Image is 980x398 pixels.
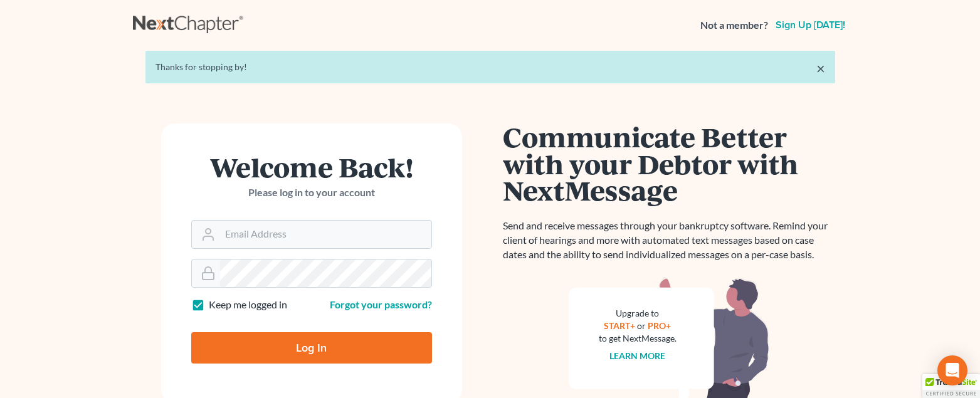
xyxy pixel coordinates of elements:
[191,186,432,200] p: Please log in to your account
[503,219,835,262] p: Send and receive messages through your bankruptcy software. Remind your client of hearings and mo...
[637,320,646,331] span: or
[773,20,848,30] a: Sign up [DATE]!
[191,154,432,181] h1: Welcome Back!
[599,307,677,320] div: Upgrade to
[220,221,431,248] input: Email Address
[191,332,432,364] input: Log In
[604,320,635,331] a: START+
[922,374,980,398] div: TrustedSite Certified
[155,61,825,73] div: Thanks for stopping by!
[609,350,665,361] a: Learn more
[700,18,768,33] strong: Not a member?
[599,332,677,345] div: to get NextMessage.
[937,355,967,385] div: Open Intercom Messenger
[209,298,287,312] label: Keep me logged in
[648,320,671,331] a: PRO+
[503,123,835,204] h1: Communicate Better with your Debtor with NextMessage
[330,298,432,310] a: Forgot your password?
[816,61,825,76] a: ×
